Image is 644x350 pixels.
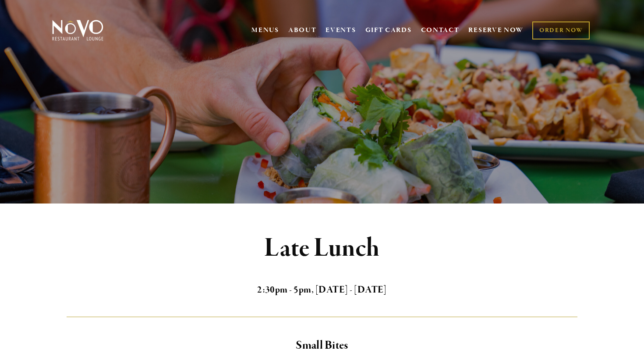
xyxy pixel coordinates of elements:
strong: Late Lunch [264,232,380,265]
a: ABOUT [288,26,317,35]
a: MENUS [251,26,279,35]
strong: 2:30pm - 5pm, [DATE] - [DATE] [257,284,387,296]
a: EVENTS [326,26,356,35]
a: GIFT CARDS [365,22,412,39]
a: ORDER NOW [532,21,590,39]
img: Novo Restaurant &amp; Lounge [50,19,105,41]
a: CONTACT [421,22,460,39]
a: RESERVE NOW [468,22,524,39]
